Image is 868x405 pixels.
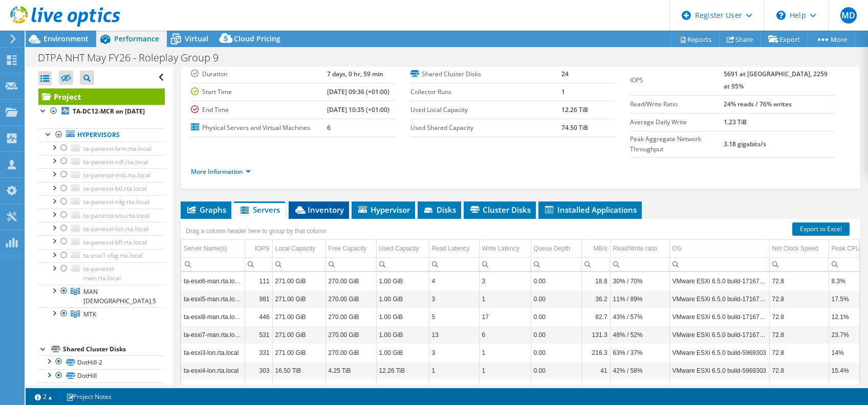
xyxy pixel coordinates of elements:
[83,184,147,193] span: ta-panesxi-btl.rta.local
[669,344,769,362] td: Column OS, Value VMware ESXi 6.5.0 build-5969303
[357,205,410,215] span: Hypervisor
[38,369,165,382] a: DotHill
[561,70,569,78] b: 24
[410,123,561,133] label: Used Shared Capacity
[724,70,828,91] b: 5691 at [GEOGRAPHIC_DATA], 2259 at 95%
[184,242,227,255] div: Server Name(s)
[181,257,245,271] td: Column Server Name(s), Filter cell
[581,290,610,308] td: Column MB/s, Value 36.2
[191,167,251,176] a: More Information
[581,272,610,290] td: Column MB/s, Value 18.8
[593,242,607,255] div: MB/s
[38,105,165,118] a: TA-DC12-MCR on [DATE]
[669,362,769,379] td: Column OS, Value VMware ESXi 6.5.0 build-5969303
[272,272,325,290] td: Column Local Capacity, Value 271.00 GiB
[186,205,226,215] span: Graphs
[432,242,470,255] div: Read Latency
[724,140,766,148] b: 3.18 gigabits/s
[544,205,637,215] span: Installed Applications
[191,87,327,97] label: Start Time
[531,240,581,258] td: Queue Depth Column
[630,99,724,109] label: Read/Write Ratio
[769,272,829,290] td: Column Net Clock Speed, Value 72.8
[275,242,316,255] div: Local Capacity
[769,362,829,379] td: Column Net Clock Speed, Value 72.8
[376,362,429,379] td: Column Used Capacity, Value 12.26 TiB
[245,240,272,258] td: IOPS Column
[469,205,531,215] span: Cluster Disks
[761,31,808,47] a: Export
[38,235,165,249] a: ta-panesxi-blf.rta.local
[83,197,149,206] span: ta-panesxi-rdg.rta.local
[376,326,429,344] td: Column Used Capacity, Value 1.00 GiB
[610,240,669,258] td: Read/Write ratio Column
[769,344,829,362] td: Column Net Clock Speed, Value 72.8
[181,240,245,258] td: Server Name(s) Column
[531,290,581,308] td: Column Queue Depth, Value 0.00
[325,257,376,271] td: Column Free Capacity, Filter cell
[329,242,367,255] div: Free Capacity
[613,242,657,255] div: Read/Write ratio
[429,240,479,258] td: Read Latency Column
[38,195,165,209] a: ta-panesxi-rdg.rta.local
[776,11,786,20] svg: \n
[38,168,165,182] a: ta-panesxi-mtk.rta.local
[245,290,272,308] td: Column IOPS, Value 981
[83,238,147,246] span: ta-panesxi-blf.rta.local
[181,362,245,379] td: Column Server Name(s), Value ta-esxi4-lon.rta.local
[769,257,829,271] td: Column Net Clock Speed, Filter cell
[479,326,531,344] td: Column Write Latency, Value 6
[423,205,456,215] span: Disks
[581,240,610,258] td: MB/s Column
[183,224,329,238] div: Drag a column header here to group by that column
[83,264,121,282] span: ta-panesxi-man.rta.local
[114,34,159,43] span: Performance
[272,362,325,379] td: Column Local Capacity, Value 16.50 TiB
[83,287,156,305] span: MAN [DEMOGRAPHIC_DATA].5
[38,142,165,155] a: ta-panesxi-brm.rta.local
[44,34,89,43] span: Environment
[191,105,327,115] label: End Time
[769,326,829,344] td: Column Net Clock Speed, Value 72.8
[610,362,669,379] td: Column Read/Write ratio, Value 42% / 58%
[429,290,479,308] td: Column Read Latency, Value 3
[534,242,570,255] div: Queue Depth
[410,69,561,79] label: Shared Cluster Disks
[38,355,165,369] a: DotHill-2
[531,362,581,379] td: Column Queue Depth, Value 0.00
[272,326,325,344] td: Column Local Capacity, Value 271.00 GiB
[185,34,208,43] span: Virtual
[670,31,720,47] a: Reports
[669,272,769,290] td: Column OS, Value VMware ESXi 6.5.0 build-17167537
[719,31,761,47] a: Share
[769,240,829,258] td: Net Clock Speed Column
[630,75,724,85] label: IOPS
[83,144,151,153] span: ta-panesxi-brm.rta.local
[83,251,143,260] span: ta-esxi1-cbg.rta.local
[38,209,165,222] a: ta-panesxi-sou.rta.local
[531,272,581,290] td: Column Queue Depth, Value 0.00
[581,344,610,362] td: Column MB/s, Value 216.3
[581,257,610,271] td: Column MB/s, Filter cell
[327,87,389,96] b: [DATE] 09:36 (+01:00)
[610,290,669,308] td: Column Read/Write ratio, Value 11% / 89%
[429,308,479,326] td: Column Read Latency, Value 5
[479,290,531,308] td: Column Write Latency, Value 1
[410,105,561,115] label: Used Local Capacity
[272,257,325,271] td: Column Local Capacity, Filter cell
[672,242,681,255] div: OS
[38,222,165,235] a: ta-panesxi-lon.rta.local
[38,285,165,307] a: MAN 6.5
[191,123,327,133] label: Physical Servers and Virtual Machines
[630,134,724,154] label: Peak Aggregate Network Throughput
[531,344,581,362] td: Column Queue Depth, Value 0.00
[38,262,165,285] a: ta-panesxi-man.rta.local
[83,171,150,179] span: ta-panesxi-mtk.rta.local
[772,242,818,255] div: Net Clock Speed
[479,272,531,290] td: Column Write Latency, Value 3
[181,344,245,362] td: Column Server Name(s), Value ta-esxi3-lon.rta.local
[808,31,855,47] a: More
[531,257,581,271] td: Column Queue Depth, Filter cell
[294,205,344,215] span: Inventory
[410,87,561,97] label: Collector Runs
